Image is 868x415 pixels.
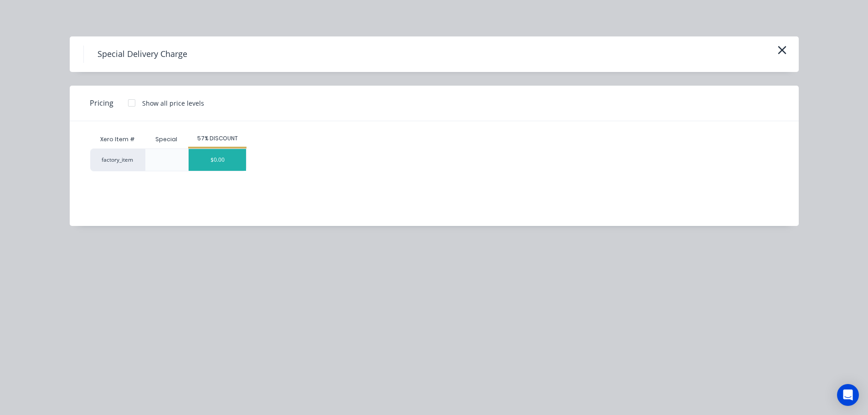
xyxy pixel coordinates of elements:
span: Pricing [90,97,113,108]
div: Special [148,128,185,151]
div: Open Intercom Messenger [837,384,859,406]
div: $0.00 [189,149,246,171]
div: factory_item [90,149,145,171]
div: 57% DISCOUNT [188,134,247,143]
h4: Special Delivery Charge [83,46,201,63]
div: Show all price levels [142,98,204,108]
div: Xero Item # [90,130,145,149]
